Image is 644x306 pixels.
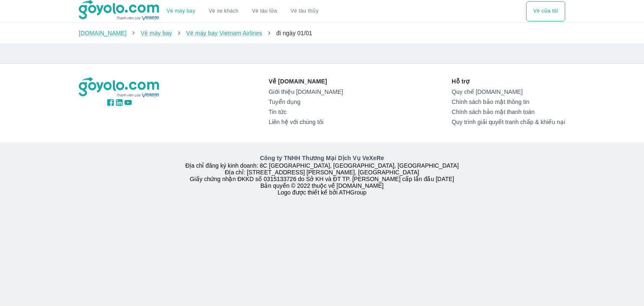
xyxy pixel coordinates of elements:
a: Chính sách bảo mật thanh toán [452,109,565,115]
a: [DOMAIN_NAME] [79,30,127,36]
a: Vé xe khách [209,8,239,14]
p: Công ty TNHH Thương Mại Dịch Vụ VeXeRe [80,154,563,162]
a: Vé tàu lửa [245,1,284,21]
a: Giới thiệu [DOMAIN_NAME] [269,88,343,95]
a: Tuyển dụng [269,99,343,105]
a: Chính sách bảo mật thông tin [452,99,565,105]
p: Hỗ trợ [452,77,565,86]
div: choose transportation mode [526,1,565,21]
a: Liên hệ với chúng tôi [269,119,343,125]
a: Quy chế [DOMAIN_NAME] [452,88,565,95]
a: Vé máy bay [140,30,172,36]
span: đi ngày 01/01 [276,30,312,36]
a: Tin tức [269,109,343,115]
a: Vé máy bay [167,8,195,14]
p: Về [DOMAIN_NAME] [269,77,343,86]
img: logo [79,77,160,98]
a: Vé máy bay Vietnam Airlines [186,30,262,36]
nav: breadcrumb [79,29,565,37]
button: Vé tàu thủy [284,1,325,21]
div: Địa chỉ đăng ký kinh doanh: 8C [GEOGRAPHIC_DATA], [GEOGRAPHIC_DATA], [GEOGRAPHIC_DATA] Địa chỉ: [... [74,154,570,196]
a: Quy trình giải quyết tranh chấp & khiếu nại [452,119,565,125]
div: choose transportation mode [160,1,325,21]
button: Vé của tôi [526,1,565,21]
